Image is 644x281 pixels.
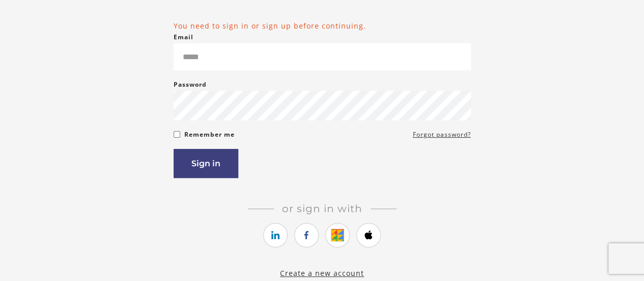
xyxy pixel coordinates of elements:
button: Sign in [174,149,238,178]
label: Email [174,31,193,43]
a: Create a new account [280,268,364,278]
li: You need to sign in or sign up before continuing. [174,20,471,31]
a: https://courses.thinkific.com/users/auth/facebook?ss%5Breferral%5D=&ss%5Buser_return_to%5D=%2Fcou... [294,223,319,247]
span: Or sign in with [274,202,371,215]
label: Password [174,79,207,91]
a: https://courses.thinkific.com/users/auth/apple?ss%5Breferral%5D=&ss%5Buser_return_to%5D=%2Fcourse... [356,223,381,247]
label: Remember me [184,129,235,141]
a: https://courses.thinkific.com/users/auth/linkedin?ss%5Breferral%5D=&ss%5Buser_return_to%5D=%2Fcou... [263,223,288,247]
a: Forgot password? [413,129,471,141]
a: https://courses.thinkific.com/users/auth/google?ss%5Breferral%5D=&ss%5Buser_return_to%5D=%2Fcours... [325,223,350,247]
